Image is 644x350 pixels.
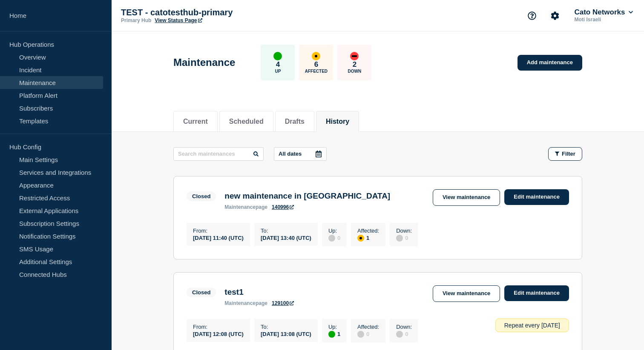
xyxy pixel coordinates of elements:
a: Add maintenance [517,55,582,71]
h3: test1 [224,287,294,297]
p: Up : [328,324,340,330]
p: Affected : [357,228,379,234]
p: Primary Hub [121,17,151,23]
a: View maintenance [433,189,500,206]
div: 0 [396,234,412,242]
div: 1 [357,234,379,242]
button: All dates [274,147,327,161]
button: Current [183,118,208,125]
a: Edit maintenance [504,285,569,301]
div: 0 [357,330,379,338]
button: Drafts [285,118,305,125]
p: 6 [314,60,318,69]
p: Up : [328,228,340,234]
p: page [224,300,267,306]
p: From : [193,228,244,234]
button: Filter [548,147,582,161]
div: disabled [396,235,403,242]
p: page [224,204,267,210]
p: Affected : [357,324,379,330]
button: Support [523,7,541,25]
p: Down : [396,228,412,234]
p: From : [193,324,244,330]
input: Search maintenances [173,147,264,161]
div: [DATE] 11:40 (UTC) [193,234,244,241]
a: View maintenance [433,285,500,302]
div: 0 [328,234,340,242]
p: Affected [305,69,328,74]
p: TEST - catotesthub-primary [121,8,291,17]
a: 140996 [272,204,294,210]
div: down [350,52,359,60]
div: [DATE] 13:08 (UTC) [261,330,311,337]
h1: Maintenance [173,57,235,68]
a: 129100 [272,300,294,306]
h3: new maintenance in [GEOGRAPHIC_DATA] [224,191,390,201]
p: All dates [279,151,302,157]
div: disabled [357,331,364,338]
div: [DATE] 12:08 (UTC) [193,330,244,337]
button: Cato Networks [572,8,635,17]
div: 1 [328,330,340,338]
div: disabled [328,235,335,242]
div: Repeat every [DATE] [495,319,569,332]
a: View Status Page [155,17,202,23]
span: Filter [562,151,575,157]
div: 0 [396,330,412,338]
button: Account settings [546,7,564,25]
button: Scheduled [229,118,264,125]
div: disabled [396,331,403,338]
p: Moti Israeli [572,17,635,23]
div: [DATE] 13:40 (UTC) [261,234,311,241]
p: To : [261,228,311,234]
a: Edit maintenance [504,189,569,205]
button: History [326,118,349,125]
p: Down : [396,324,412,330]
div: affected [312,52,320,60]
span: maintenance [224,204,256,210]
div: up [273,52,282,60]
p: 2 [353,60,356,69]
p: 4 [276,60,280,69]
div: up [328,331,335,338]
p: Up [275,69,281,74]
p: Down [348,69,362,74]
div: Closed [192,193,210,199]
span: maintenance [224,300,256,306]
div: affected [357,235,364,242]
p: To : [261,324,311,330]
div: Closed [192,289,210,296]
